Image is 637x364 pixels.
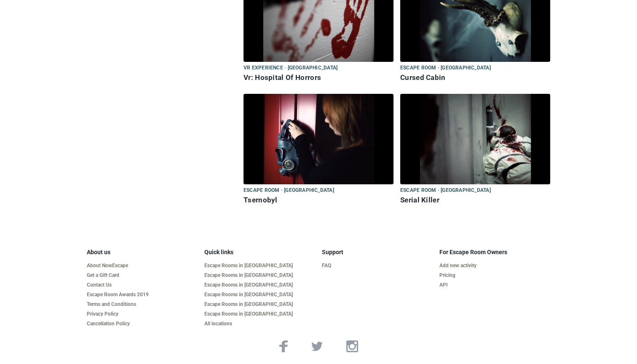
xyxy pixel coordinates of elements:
[400,196,550,205] h6: Serial Killer
[439,263,550,269] a: Add new activity
[244,64,337,73] span: VR Experience · [GEOGRAPHIC_DATA]
[204,301,315,308] a: Escape Rooms in [GEOGRAPHIC_DATA]
[87,301,198,308] a: Terms and Conditions
[244,186,334,195] span: Escape room · [GEOGRAPHIC_DATA]
[400,64,491,73] span: Escape room · [GEOGRAPHIC_DATA]
[400,186,491,195] span: Escape room · [GEOGRAPHIC_DATA]
[87,249,198,256] h5: About us
[244,196,393,205] h6: Tsernobyl
[204,272,315,279] a: Escape Rooms in [GEOGRAPHIC_DATA]
[400,94,550,184] img: Serial Killer
[87,321,198,327] a: Cancellation Policy
[322,249,433,256] h5: Support
[400,73,550,82] h6: Cursed Cabin
[87,282,198,288] a: Contact Us
[87,263,198,269] a: About NowEscape
[87,272,198,279] a: Get a Gift Card
[439,272,550,279] a: Pricing
[439,249,550,256] h5: For Escape Room Owners
[244,73,393,82] h6: Vr: Hospital Of Horrors
[204,263,315,269] a: Escape Rooms in [GEOGRAPHIC_DATA]
[244,94,393,184] img: Tsernobyl
[204,311,315,317] a: Escape Rooms in [GEOGRAPHIC_DATA]
[400,94,550,206] a: Serial Killer Escape room · [GEOGRAPHIC_DATA] Serial Killer
[204,292,315,298] a: Escape Rooms in [GEOGRAPHIC_DATA]
[439,282,550,288] a: API
[204,321,315,327] a: All locations
[204,282,315,288] a: Escape Rooms in [GEOGRAPHIC_DATA]
[87,311,198,317] a: Privacy Policy
[204,249,315,256] h5: Quick links
[87,292,198,298] a: Escape Room Awards 2019
[244,94,393,206] a: Tsernobyl Escape room · [GEOGRAPHIC_DATA] Tsernobyl
[322,263,433,269] a: FAQ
